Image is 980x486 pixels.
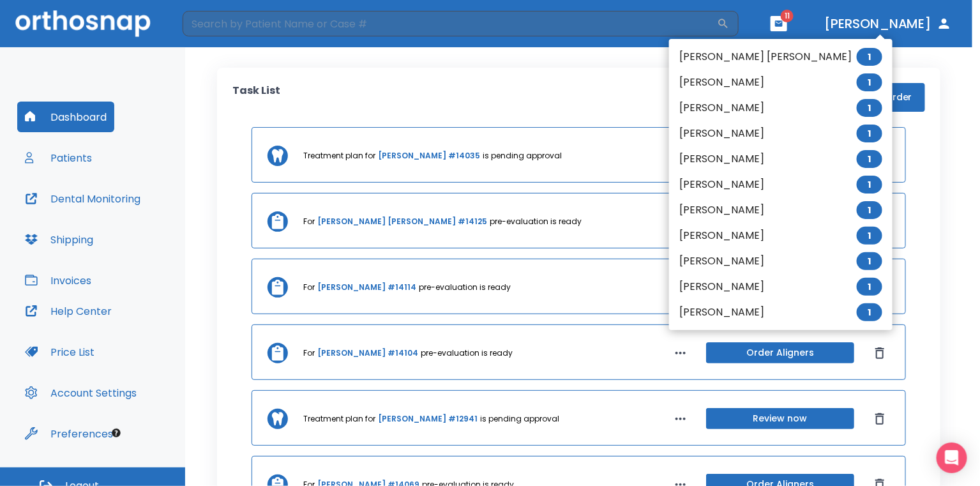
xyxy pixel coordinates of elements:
li: [PERSON_NAME] [669,172,893,197]
span: 1 [857,99,882,117]
span: 1 [857,278,882,296]
li: [PERSON_NAME] [669,300,893,325]
li: [PERSON_NAME] [669,70,893,95]
div: Open Intercom Messenger [937,443,967,473]
span: 1 [857,176,882,194]
span: 1 [857,150,882,168]
span: 1 [857,125,882,142]
li: [PERSON_NAME] [669,223,893,248]
span: 1 [857,73,882,91]
span: 1 [857,303,882,321]
span: 1 [857,227,882,245]
span: 1 [857,201,882,219]
li: [PERSON_NAME] [PERSON_NAME] [669,44,893,70]
li: [PERSON_NAME] [669,248,893,274]
span: 1 [857,252,882,270]
li: [PERSON_NAME] [669,95,893,121]
li: [PERSON_NAME] [669,197,893,223]
li: [PERSON_NAME] [669,121,893,146]
li: [PERSON_NAME] [669,146,893,172]
span: 1 [857,48,882,66]
li: [PERSON_NAME] [669,274,893,300]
